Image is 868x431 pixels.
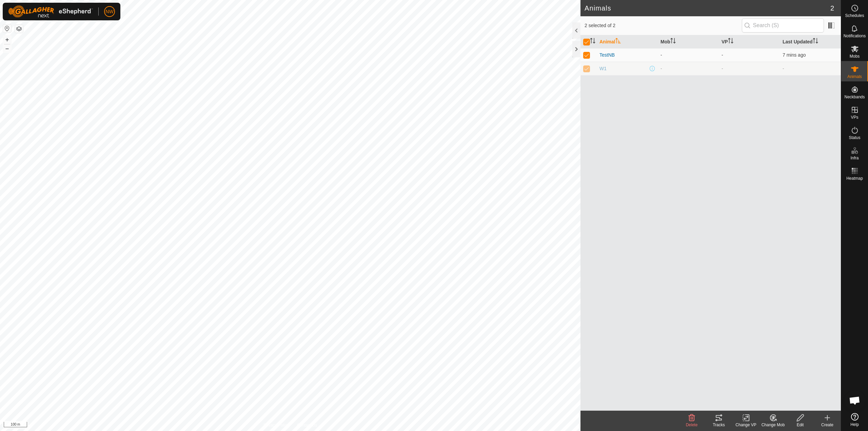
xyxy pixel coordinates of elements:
[787,422,814,428] div: Edit
[599,52,615,59] span: TestNB
[660,65,716,72] div: -
[847,75,862,79] span: Animals
[599,65,607,72] span: W1
[585,22,742,29] span: 2 selected of 2
[845,390,865,411] a: Open chat
[780,35,841,48] th: Last Updated
[759,422,787,428] div: Change Mob
[670,39,676,44] p-sorticon: Activate to sort
[845,14,864,18] span: Schedules
[686,423,698,427] span: Delete
[783,66,784,71] span: -
[841,410,868,429] a: Help
[590,39,595,44] p-sorticon: Activate to sort
[849,136,860,140] span: Status
[615,39,621,44] p-sorticon: Activate to sort
[844,34,866,38] span: Notifications
[3,44,11,53] button: –
[851,115,858,119] span: VPs
[597,35,658,48] th: Animal
[660,52,716,59] div: -
[830,3,834,13] span: 2
[844,95,865,99] span: Neckbands
[813,39,818,44] p-sorticon: Activate to sort
[742,18,824,33] input: Search (S)
[658,35,719,48] th: Mob
[15,25,23,33] button: Map Layers
[105,8,113,15] span: NW
[263,422,289,428] a: Privacy Policy
[585,4,830,12] h2: Animals
[850,54,860,58] span: Mobs
[705,422,732,428] div: Tracks
[719,35,780,48] th: VP
[8,5,93,18] img: Gallagher Logo
[850,156,859,160] span: Infra
[722,66,723,71] app-display-virtual-paddock-transition: -
[3,36,11,44] button: +
[732,422,759,428] div: Change VP
[722,52,723,58] app-display-virtual-paddock-transition: -
[728,39,733,44] p-sorticon: Activate to sort
[3,24,11,33] button: Reset Map
[783,52,806,58] span: 31 Aug 2025, 5:31 pm
[297,422,317,428] a: Contact Us
[814,422,841,428] div: Create
[846,176,863,180] span: Heatmap
[850,423,859,427] span: Help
